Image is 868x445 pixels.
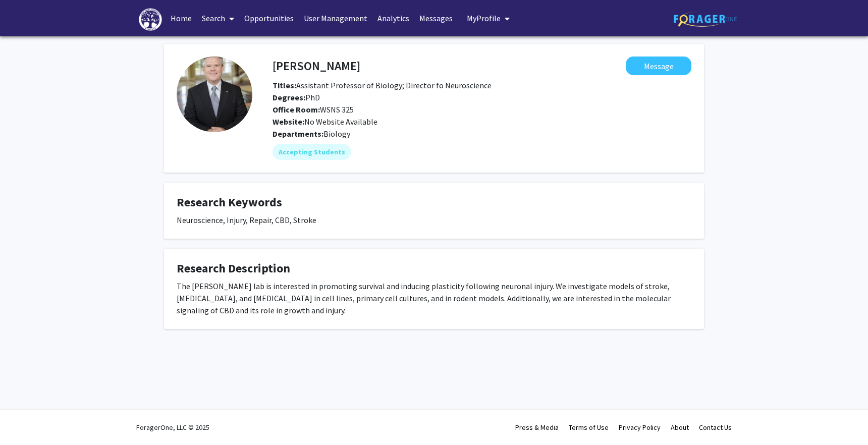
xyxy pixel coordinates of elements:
[671,423,689,432] a: About
[273,104,320,115] b: Office Room:
[139,8,162,31] img: High Point University Logo
[515,423,559,432] a: Press & Media
[273,80,492,90] span: Assistant Professor of Biology; Director fo Neuroscience
[177,261,691,276] h4: Research Description
[372,1,414,36] a: Analytics
[273,117,304,127] b: Website:
[619,423,661,432] a: Privacy Policy
[239,1,299,36] a: Opportunities
[414,1,458,36] a: Messages
[273,117,377,127] span: No Website Available
[166,1,197,36] a: Home
[8,400,43,437] iframe: Chat
[177,214,691,226] div: Neuroscience, Injury, Repair, CBD, Stroke
[177,195,691,210] h4: Research Keywords
[467,13,501,23] span: My Profile
[273,144,351,160] mat-chip: Accepting Students
[569,423,609,432] a: Terms of Use
[197,1,239,36] a: Search
[273,92,320,102] span: PhD
[273,80,296,90] b: Titles:
[674,11,737,27] img: ForagerOne Logo
[273,92,305,102] b: Degrees:
[177,57,252,132] img: Profile Picture
[323,129,350,139] span: Biology
[299,1,372,36] a: User Management
[626,57,691,75] button: Message Michael Grider
[136,410,209,445] div: ForagerOne, LLC © 2025
[273,57,360,75] h4: [PERSON_NAME]
[273,104,354,115] span: WSNS 325
[273,129,323,139] b: Departments:
[177,280,691,316] div: The [PERSON_NAME] lab is interested in promoting survival and inducing plasticity following neuro...
[699,423,732,432] a: Contact Us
